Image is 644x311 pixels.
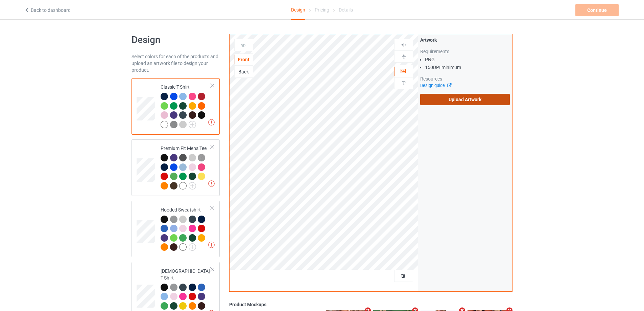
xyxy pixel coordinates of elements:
[425,56,510,63] li: PNG
[315,0,329,19] div: Pricing
[401,80,407,86] img: svg%3E%0A
[132,78,220,135] div: Classic T-Shirt
[24,7,71,13] a: Back to dashboard
[161,84,211,128] div: Classic T-Shirt
[401,42,407,48] img: svg%3E%0A
[425,64,510,71] li: 150 DPI minimum
[420,83,451,88] a: Design guide
[420,37,510,43] div: Artwork
[170,121,177,128] img: heather_texture.png
[291,0,305,20] div: Design
[208,180,215,187] img: exclamation icon
[161,206,211,250] div: Hooded Sweatshirt
[208,242,215,248] img: exclamation icon
[132,201,220,257] div: Hooded Sweatshirt
[235,56,253,63] div: Front
[198,154,205,161] img: heather_texture.png
[339,0,353,19] div: Details
[420,75,510,82] div: Resources
[189,121,196,128] img: svg+xml;base64,PD94bWwgdmVyc2lvbj0iMS4wIiBlbmNvZGluZz0iVVRGLTgiPz4KPHN2ZyB3aWR0aD0iMjJweCIgaGVpZ2...
[401,53,407,60] img: svg%3E%0A
[132,139,220,196] div: Premium Fit Mens Tee
[132,53,220,73] div: Select colors for each of the products and upload an artwork file to design your product.
[420,48,510,55] div: Requirements
[132,34,220,46] h1: Design
[189,182,196,190] img: svg+xml;base64,PD94bWwgdmVyc2lvbj0iMS4wIiBlbmNvZGluZz0iVVRGLTgiPz4KPHN2ZyB3aWR0aD0iMjJweCIgaGVpZ2...
[161,145,211,189] div: Premium Fit Mens Tee
[229,301,512,308] div: Product Mockups
[235,68,253,75] div: Back
[189,243,196,251] img: svg+xml;base64,PD94bWwgdmVyc2lvbj0iMS4wIiBlbmNvZGluZz0iVVRGLTgiPz4KPHN2ZyB3aWR0aD0iMjJweCIgaGVpZ2...
[208,119,215,126] img: exclamation icon
[420,94,510,105] label: Upload Artwork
